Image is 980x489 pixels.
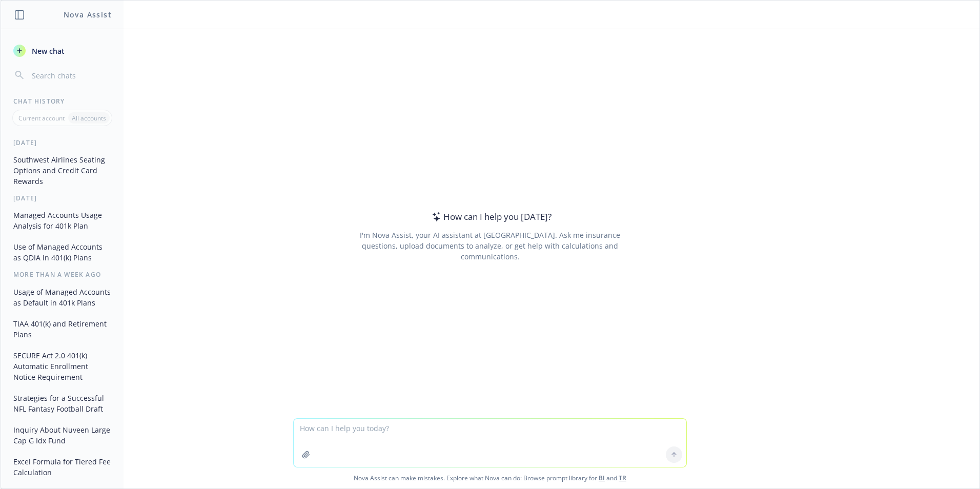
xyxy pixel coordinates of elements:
[599,474,605,482] a: BI
[429,210,552,223] div: How can I help you [DATE]?
[5,467,975,488] span: Nova Assist can make mistakes. Explore what Nova can do: Browse prompt library for and
[1,270,124,279] div: More than a week ago
[345,230,634,262] div: I'm Nova Assist, your AI assistant at [GEOGRAPHIC_DATA]. Ask me insurance questions, upload docum...
[30,68,111,83] input: Search chats
[30,46,65,56] span: New chat
[619,474,626,482] a: TR
[9,347,115,385] button: SECURE Act 2.0 401(k) Automatic Enrollment Notice Requirement
[18,114,65,123] p: Current account
[9,390,115,417] button: Strategies for a Successful NFL Fantasy Football Draft
[1,194,124,202] div: [DATE]
[9,42,115,60] button: New chat
[9,315,115,343] button: TIAA 401(k) and Retirement Plans
[64,9,112,20] h1: Nova Assist
[9,238,115,266] button: Use of Managed Accounts as QDIA in 401(k) Plans
[1,97,124,106] div: Chat History
[72,114,106,123] p: All accounts
[9,207,115,234] button: Managed Accounts Usage Analysis for 401k Plan
[1,138,124,147] div: [DATE]
[9,151,115,190] button: Southwest Airlines Seating Options and Credit Card Rewards
[9,453,115,481] button: Excel Formula for Tiered Fee Calculation
[9,283,115,311] button: Usage of Managed Accounts as Default in 401k Plans
[9,421,115,449] button: Inquiry About Nuveen Large Cap G Idx Fund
